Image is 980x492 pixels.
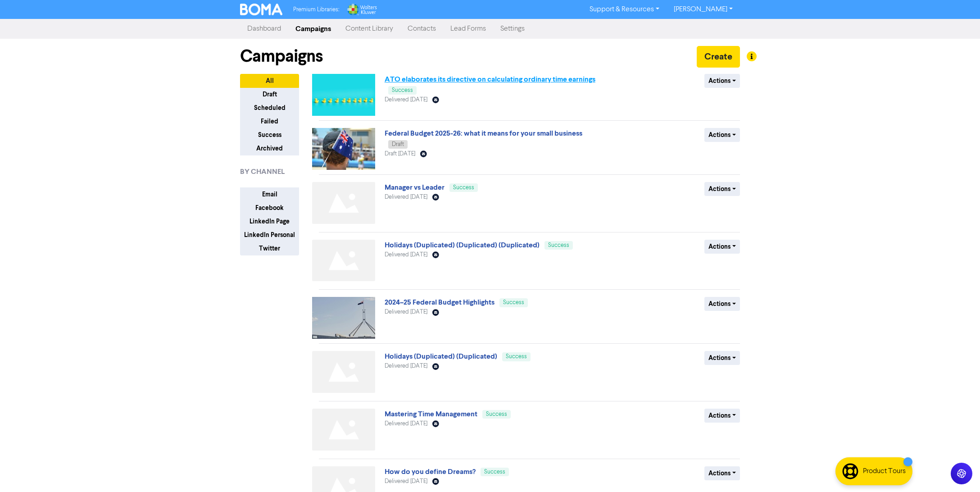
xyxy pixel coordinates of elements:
span: Success [484,469,505,475]
img: Not found [312,240,375,282]
span: Delivered [DATE] [385,363,427,369]
img: image_1743656372415.jpg [312,128,375,170]
button: Actions [704,297,740,311]
button: Failed [240,114,299,128]
button: Actions [704,351,740,365]
button: Twitter [240,241,299,255]
a: Lead Forms [443,20,493,38]
button: Actions [704,74,740,88]
a: How do you define Dreams? [385,467,476,476]
button: Actions [704,240,740,254]
button: Actions [704,466,740,480]
span: BY CHANNEL [240,166,285,177]
button: Create [697,46,740,68]
span: Success [486,411,507,417]
img: BOMA Logo [240,4,282,15]
a: Federal Budget 2025-26: what it means for your small business [385,129,582,138]
a: Support & Resources [582,2,667,17]
span: Delivered [DATE] [385,478,427,484]
span: Delivered [DATE] [385,194,427,200]
span: Draft [392,141,404,147]
iframe: Chat Widget [935,449,980,492]
a: Manager vs Leader [385,183,445,192]
a: Contacts [400,20,443,38]
span: Success [453,185,474,191]
button: LinkedIn Page [240,214,299,228]
a: Content Library [338,20,400,38]
span: Delivered [DATE] [385,421,427,427]
span: Success [392,87,413,93]
img: image_1759736817358.jpg [312,74,375,116]
span: Success [506,354,527,360]
button: Email [240,187,299,201]
button: LinkedIn Personal [240,228,299,242]
button: Scheduled [240,101,299,115]
span: Delivered [DATE] [385,97,427,103]
button: Actions [704,128,740,142]
span: Success [548,242,569,248]
img: Wolters Kluwer [346,4,377,15]
span: Draft [DATE] [385,151,415,157]
button: Actions [704,182,740,196]
button: Success [240,128,299,142]
a: ATO elaborates its directive on calculating ordinary time earnings [385,75,595,84]
span: Delivered [DATE] [385,309,427,315]
a: 2024–25 Federal Budget Highlights [385,298,495,307]
a: [PERSON_NAME] [667,2,740,17]
a: Holidays (Duplicated) (Duplicated) (Duplicated) [385,241,540,250]
img: image_1716185023223.jpg [312,297,375,339]
span: Success [503,300,524,305]
a: Mastering Time Management [385,410,477,419]
a: Holidays (Duplicated) (Duplicated) [385,352,497,361]
a: Settings [493,20,532,38]
a: Campaigns [288,20,338,38]
button: All [240,74,299,88]
span: Premium Libraries: [293,7,339,13]
a: Dashboard [240,20,288,38]
span: Delivered [DATE] [385,252,427,258]
img: Not found [312,182,375,224]
button: Actions [704,409,740,423]
button: Archived [240,141,299,155]
button: Facebook [240,201,299,215]
h1: Campaigns [240,46,323,67]
img: Not found [312,409,375,451]
img: Not found [312,351,375,393]
button: Draft [240,87,299,101]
